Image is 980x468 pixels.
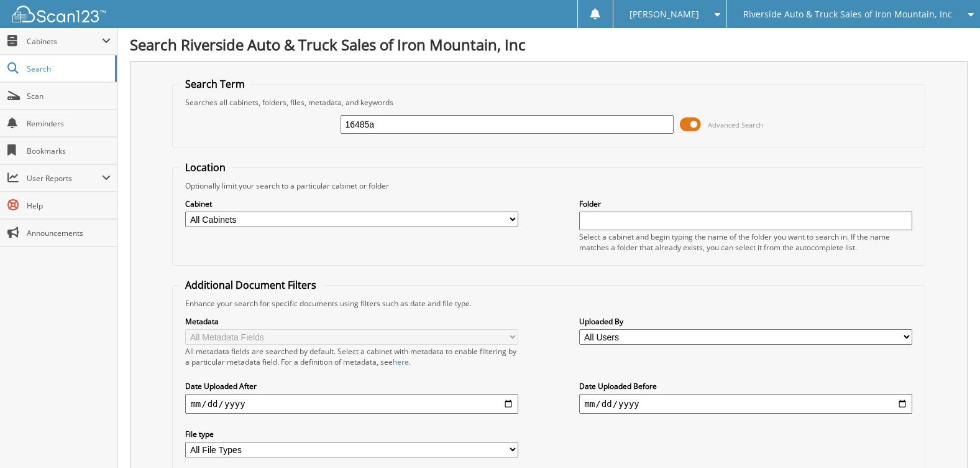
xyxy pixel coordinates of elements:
[579,199,912,209] label: Folder
[27,36,102,47] span: Cabinets
[185,346,518,367] div: All metadata fields are searched by default. Select a cabinet with metadata to enable filtering b...
[27,200,111,211] span: Help
[185,316,518,327] label: Metadata
[179,97,918,108] div: Searches all cabinets, folders, files, metadata, and keywords
[179,77,251,91] legend: Search Term
[743,11,952,18] span: Riverside Auto & Truck Sales of Iron Mountain, Inc
[27,91,111,101] span: Scan
[27,228,111,238] span: Announcements
[708,120,763,129] span: Advanced Search
[27,173,102,184] span: User Reports
[179,161,232,174] legend: Location
[579,316,912,327] label: Uploaded By
[27,118,111,129] span: Reminders
[185,429,518,439] label: File type
[630,11,699,18] span: [PERSON_NAME]
[185,199,518,209] label: Cabinet
[579,232,912,253] div: Select a cabinet and begin typing the name of the folder you want to search in. If the name match...
[12,6,106,22] img: scan123-logo-white.svg
[27,63,109,74] span: Search
[185,394,518,414] input: start
[27,146,111,156] span: Bookmarks
[393,357,409,367] a: here
[579,394,912,414] input: end
[179,180,918,191] div: Optionally limit your search to a particular cabinet or folder
[179,298,918,309] div: Enhance your search for specific documents using filters such as date and file type.
[179,278,323,292] legend: Additional Document Filters
[185,381,518,391] label: Date Uploaded After
[579,381,912,391] label: Date Uploaded Before
[130,34,968,55] h1: Search Riverside Auto & Truck Sales of Iron Mountain, Inc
